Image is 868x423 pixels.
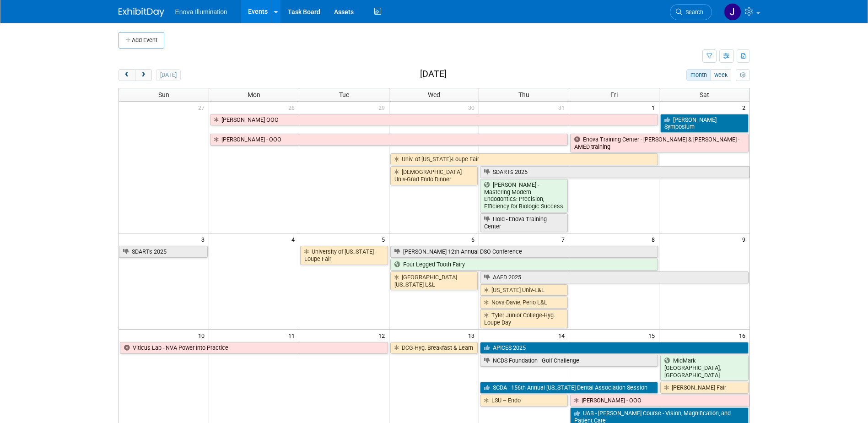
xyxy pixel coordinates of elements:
[339,91,349,98] span: Tue
[480,179,568,212] a: [PERSON_NAME] - Mastering Modern Endodontics: Precision, Efficiency for Biologic Success
[428,91,440,98] span: Wed
[670,4,712,20] a: Search
[570,395,749,407] a: [PERSON_NAME] - OOO
[390,259,658,271] a: Four Legged Tooth Fairy
[390,153,658,165] a: Univ. of [US_STATE]-Loupe Fair
[480,309,568,328] a: Tyler Junior College-Hyg. Loupe Day
[390,271,478,290] a: [GEOGRAPHIC_DATA][US_STATE]-L&L
[700,91,709,98] span: Sat
[480,342,748,354] a: APICES 2025
[377,330,389,341] span: 12
[740,72,746,78] i: Personalize Calendar
[518,91,529,98] span: Thu
[570,134,748,152] a: Enova Training Center - [PERSON_NAME] & [PERSON_NAME] - AMED training
[381,233,389,245] span: 5
[210,134,568,146] a: [PERSON_NAME] - OOO
[135,69,152,81] button: next
[651,233,659,245] span: 8
[390,342,478,354] a: DCG-Hyg. Breakfast & Learn
[738,330,749,341] span: 16
[287,330,299,341] span: 11
[200,233,209,245] span: 3
[291,233,299,245] span: 4
[660,382,748,394] a: [PERSON_NAME] Fair
[470,233,479,245] span: 6
[467,102,479,113] span: 30
[480,355,658,367] a: NCDS Foundation - Golf Challenge
[660,114,748,133] a: [PERSON_NAME] Symposium
[175,8,227,16] span: Enova Illumination
[561,233,569,245] span: 7
[741,233,749,245] span: 9
[651,102,659,113] span: 1
[119,246,208,258] a: SDARTs 2025
[682,9,703,16] span: Search
[377,102,389,113] span: 29
[287,102,299,113] span: 28
[156,69,180,81] button: [DATE]
[420,69,447,79] h2: [DATE]
[557,330,569,341] span: 14
[610,91,618,98] span: Fri
[480,271,748,283] a: AAED 2025
[197,330,209,341] span: 10
[724,3,741,21] img: Janelle Tlusty
[686,69,711,81] button: month
[557,102,569,113] span: 31
[158,91,169,98] span: Sun
[390,166,478,185] a: [DEMOGRAPHIC_DATA] Univ-Grad Endo Dinner
[647,330,659,341] span: 15
[119,8,164,17] img: ExhibitDay
[480,213,568,232] a: Hold - Enova Training Center
[480,284,568,296] a: [US_STATE] Univ-L&L
[480,297,568,309] a: Nova-Davie, Perio L&L
[480,395,568,407] a: LSU – Endo
[710,69,731,81] button: week
[741,102,749,113] span: 2
[390,246,658,258] a: [PERSON_NAME] 12th Annual DSO Conference
[480,382,658,394] a: SCDA - 156th Annual [US_STATE] Dental Association Session
[119,32,164,49] button: Add Event
[120,342,388,354] a: Viticus Lab - NVA Power Into Practice
[248,91,260,98] span: Mon
[660,355,748,381] a: MidMark - [GEOGRAPHIC_DATA], [GEOGRAPHIC_DATA]
[119,69,135,81] button: prev
[736,69,749,81] button: myCustomButton
[467,330,479,341] span: 13
[480,166,749,178] a: SDARTs 2025
[210,114,658,126] a: [PERSON_NAME] OOO
[300,246,388,265] a: University of [US_STATE]-Loupe Fair
[197,102,209,113] span: 27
